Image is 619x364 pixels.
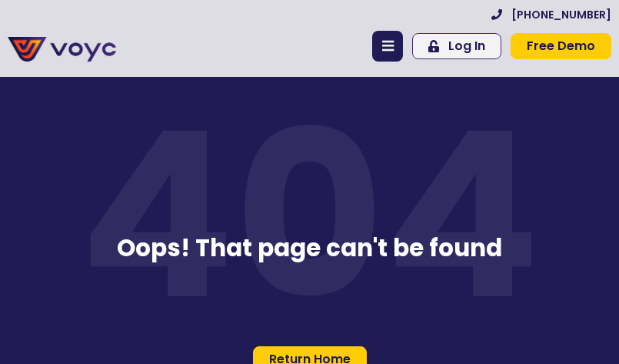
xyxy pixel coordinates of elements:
span: Log In [448,40,485,52]
span: Free Demo [527,40,595,52]
h3: Oops! That page can't be found [48,234,571,262]
p: 404 [48,101,571,331]
img: voyc-full-logo [8,37,116,62]
a: [PHONE_NUMBER] [491,9,611,20]
a: Log In [412,33,501,59]
a: Free Demo [511,33,611,59]
span: [PHONE_NUMBER] [511,9,611,20]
